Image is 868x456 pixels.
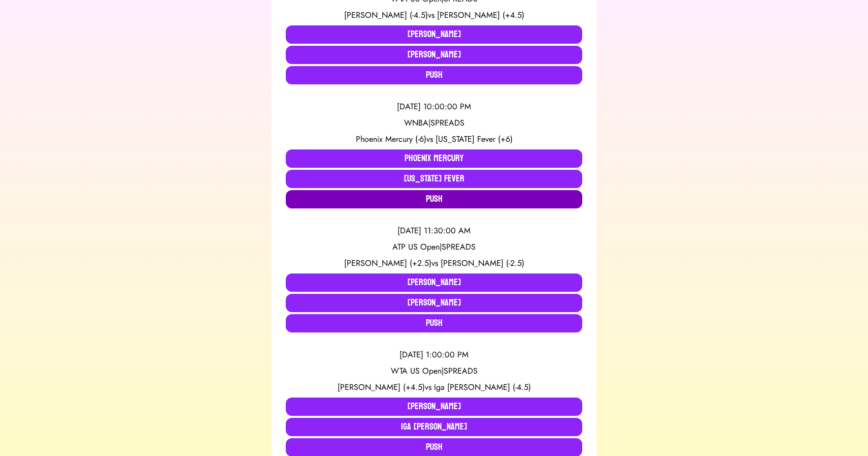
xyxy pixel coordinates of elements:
[344,257,431,269] span: [PERSON_NAME] (+2.5)
[286,365,582,377] div: WTA US Open | SPREADS
[286,117,582,129] div: WNBA | SPREADS
[286,225,582,237] div: [DATE] 11:30:00 AM
[286,190,582,208] button: Push
[338,381,425,393] span: [PERSON_NAME] (+4.5)
[286,349,582,361] div: [DATE] 1:00:00 PM
[286,9,582,21] div: vs
[437,9,524,21] span: [PERSON_NAME] (+4.5)
[286,66,582,84] button: Push
[441,257,524,269] span: [PERSON_NAME] (-2.5)
[286,418,582,436] button: Iga [PERSON_NAME]
[286,149,582,168] button: Phoenix Mercury
[286,294,582,312] button: [PERSON_NAME]
[286,25,582,44] button: [PERSON_NAME]
[434,381,531,393] span: Iga [PERSON_NAME] (-4.5)
[286,133,582,145] div: vs
[286,398,582,416] button: [PERSON_NAME]
[286,101,582,113] div: [DATE] 10:00:00 PM
[344,9,428,21] span: [PERSON_NAME] (-4.5)
[286,46,582,64] button: [PERSON_NAME]
[286,314,582,332] button: Push
[286,273,582,292] button: [PERSON_NAME]
[286,170,582,188] button: [US_STATE] Fever
[286,241,582,253] div: ATP US Open | SPREADS
[286,381,582,393] div: vs
[356,133,426,145] span: Phoenix Mercury (-6)
[286,257,582,269] div: vs
[436,133,513,145] span: [US_STATE] Fever (+6)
